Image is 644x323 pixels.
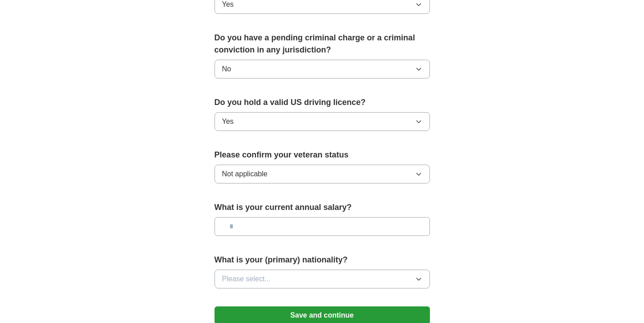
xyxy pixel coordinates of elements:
label: What is your current annual salary? [215,201,430,214]
span: Please select... [222,274,271,284]
span: Yes [222,116,234,127]
label: Do you hold a valid US driving licence? [215,96,430,109]
button: Yes [215,112,430,131]
button: Please select... [215,270,430,288]
span: Not applicable [222,169,267,179]
label: Please confirm your veteran status [215,149,430,161]
span: No [222,64,231,74]
button: Not applicable [215,165,430,183]
button: No [215,60,430,79]
label: What is your (primary) nationality? [215,254,430,266]
label: Do you have a pending criminal charge or a criminal conviction in any jurisdiction? [215,32,430,56]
